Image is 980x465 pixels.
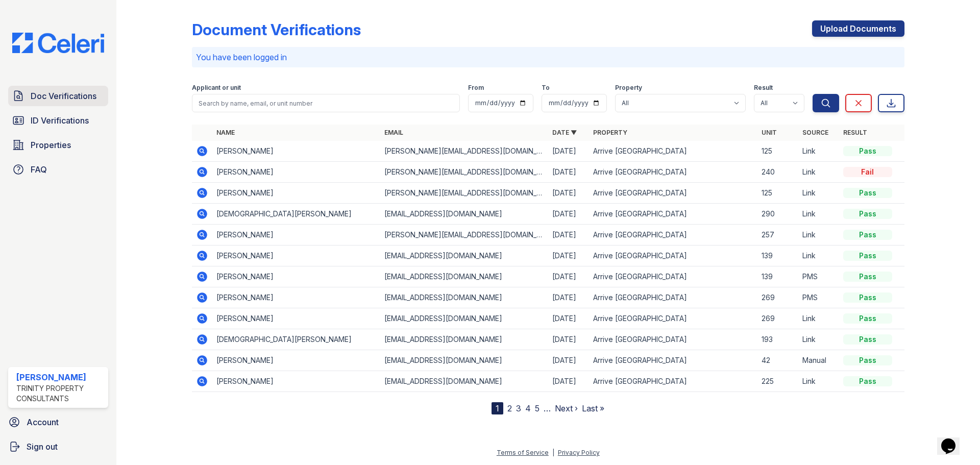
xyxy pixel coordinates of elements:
div: Pass [843,146,892,156]
td: Arrive [GEOGRAPHIC_DATA] [589,308,757,329]
td: [PERSON_NAME][EMAIL_ADDRESS][DOMAIN_NAME] [380,162,548,183]
td: [PERSON_NAME] [212,308,380,329]
td: [DEMOGRAPHIC_DATA][PERSON_NAME] [212,329,380,350]
td: Link [798,225,839,246]
td: [DATE] [548,287,589,308]
td: Arrive [GEOGRAPHIC_DATA] [589,287,757,308]
td: Link [798,329,839,350]
td: Arrive [GEOGRAPHIC_DATA] [589,162,757,183]
a: Upload Documents [812,20,904,37]
td: Link [798,141,839,162]
div: Pass [843,188,892,198]
td: PMS [798,287,839,308]
td: 125 [757,183,798,204]
td: [EMAIL_ADDRESS][DOMAIN_NAME] [380,246,548,266]
a: Privacy Policy [558,449,600,456]
div: Pass [843,313,892,324]
span: Sign out [27,440,58,453]
td: 269 [757,308,798,329]
td: [DATE] [548,204,589,225]
div: Pass [843,334,892,345]
input: Search by name, email, or unit number [192,94,460,112]
label: From [468,84,484,92]
td: Manual [798,350,839,371]
td: Link [798,204,839,225]
div: Fail [843,167,892,177]
a: Property [593,129,627,136]
a: 4 [525,403,531,413]
td: [DATE] [548,246,589,266]
span: ID Verifications [31,114,89,127]
a: Terms of Service [497,449,549,456]
span: Doc Verifications [31,90,96,102]
td: [DATE] [548,141,589,162]
td: Arrive [GEOGRAPHIC_DATA] [589,204,757,225]
td: 125 [757,141,798,162]
a: Last » [582,403,604,413]
label: To [542,84,550,92]
img: CE_Logo_Blue-a8612792a0a2168367f1c8372b55b34899dd931a85d93a1a3d3e32e68fde9ad4.png [4,33,112,53]
div: Document Verifications [192,20,361,39]
a: Unit [762,129,777,136]
td: Arrive [GEOGRAPHIC_DATA] [589,141,757,162]
a: Doc Verifications [8,86,108,106]
label: Applicant or unit [192,84,241,92]
td: Arrive [GEOGRAPHIC_DATA] [589,246,757,266]
td: [PERSON_NAME] [212,266,380,287]
td: Arrive [GEOGRAPHIC_DATA] [589,183,757,204]
td: Link [798,183,839,204]
td: [DATE] [548,225,589,246]
td: [EMAIL_ADDRESS][DOMAIN_NAME] [380,308,548,329]
td: [PERSON_NAME] [212,371,380,392]
td: [PERSON_NAME] [212,162,380,183]
label: Result [754,84,773,92]
div: | [552,449,554,456]
td: [EMAIL_ADDRESS][DOMAIN_NAME] [380,371,548,392]
td: [PERSON_NAME][EMAIL_ADDRESS][DOMAIN_NAME] [380,225,548,246]
div: Pass [843,251,892,261]
div: Pass [843,292,892,303]
td: [PERSON_NAME] [212,225,380,246]
div: Pass [843,230,892,240]
td: 42 [757,350,798,371]
a: FAQ [8,159,108,180]
td: Arrive [GEOGRAPHIC_DATA] [589,371,757,392]
td: [PERSON_NAME] [212,141,380,162]
a: 5 [535,403,540,413]
td: [EMAIL_ADDRESS][DOMAIN_NAME] [380,266,548,287]
td: [DATE] [548,350,589,371]
td: [DEMOGRAPHIC_DATA][PERSON_NAME] [212,204,380,225]
a: Sign out [4,436,112,457]
div: Pass [843,376,892,386]
a: ID Verifications [8,110,108,131]
td: [DATE] [548,162,589,183]
span: … [544,402,551,414]
td: Link [798,308,839,329]
a: Source [802,129,828,136]
td: [DATE] [548,183,589,204]
span: FAQ [31,163,47,176]
td: 269 [757,287,798,308]
span: Account [27,416,59,428]
td: 225 [757,371,798,392]
td: Link [798,162,839,183]
td: [PERSON_NAME][EMAIL_ADDRESS][DOMAIN_NAME] [380,183,548,204]
a: Result [843,129,867,136]
div: Trinity Property Consultants [16,383,104,404]
td: 139 [757,266,798,287]
label: Property [615,84,642,92]
td: Link [798,246,839,266]
td: Arrive [GEOGRAPHIC_DATA] [589,266,757,287]
p: You have been logged in [196,51,900,63]
span: Properties [31,139,71,151]
a: Email [384,129,403,136]
td: Link [798,371,839,392]
a: 3 [516,403,521,413]
td: PMS [798,266,839,287]
td: [DATE] [548,329,589,350]
td: 290 [757,204,798,225]
td: Arrive [GEOGRAPHIC_DATA] [589,329,757,350]
td: [EMAIL_ADDRESS][DOMAIN_NAME] [380,204,548,225]
a: Next › [555,403,578,413]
